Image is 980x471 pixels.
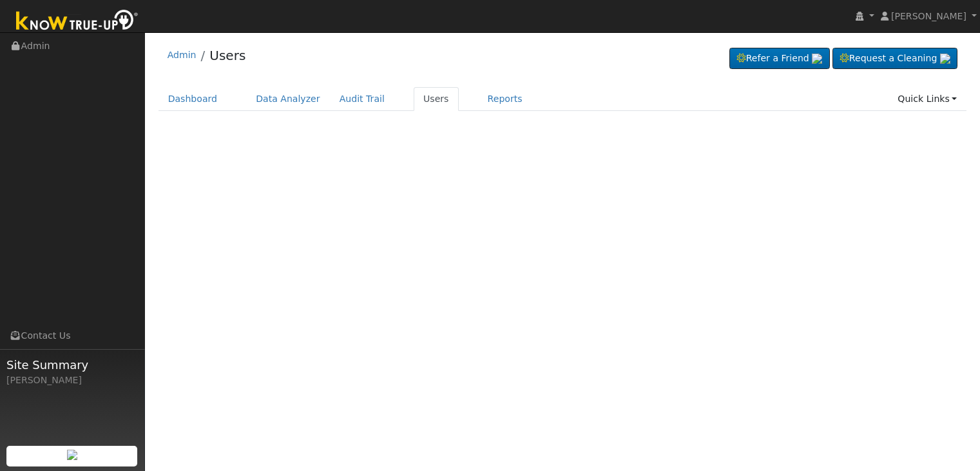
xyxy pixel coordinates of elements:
a: Reports [478,87,532,111]
a: Admin [168,50,197,60]
div: [PERSON_NAME] [6,374,138,387]
a: Quick Links [888,87,966,111]
a: Audit Trail [330,87,394,111]
a: Dashboard [159,87,227,111]
span: Site Summary [6,356,138,374]
a: Users [209,48,245,63]
img: retrieve [940,54,950,64]
a: Request a Cleaning [832,48,957,70]
a: Users [414,87,459,111]
img: retrieve [812,54,822,64]
a: Refer a Friend [729,48,830,70]
img: retrieve [67,450,77,460]
a: Data Analyzer [246,87,330,111]
img: Know True-Up [10,7,145,36]
span: [PERSON_NAME] [891,11,966,21]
